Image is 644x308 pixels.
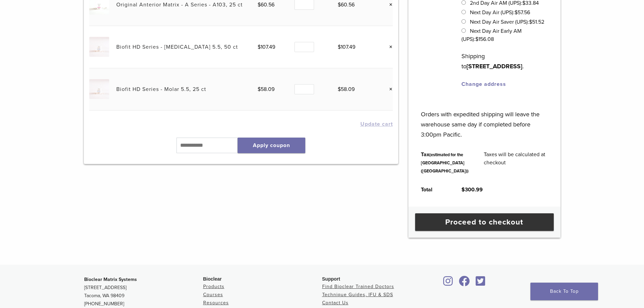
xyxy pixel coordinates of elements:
strong: [STREET_ADDRESS] [467,63,522,70]
p: [STREET_ADDRESS] Tacoma, WA 98409 [PHONE_NUMBER] [84,276,203,308]
bdi: 156.08 [475,36,494,43]
img: Biofit HD Series - Molar 5.5, 25 ct [89,79,109,99]
span: $ [338,44,341,50]
a: Bioclear [441,280,455,287]
bdi: 51.52 [529,19,544,25]
img: Biofit HD Series - Premolar 5.5, 50 ct [89,37,109,57]
a: Biofit HD Series - Molar 5.5, 25 ct [116,86,206,93]
a: Remove this item [384,0,393,9]
a: Resources [203,300,229,306]
span: $ [515,9,518,16]
a: Courses [203,292,223,298]
bdi: 107.49 [258,44,275,50]
span: $ [258,44,261,50]
th: Tax [413,145,476,180]
a: Remove this item [384,85,393,94]
span: $ [529,19,532,25]
bdi: 60.56 [338,1,355,8]
a: Back To Top [530,283,598,300]
p: Shipping to . [461,51,548,71]
a: Original Anterior Matrix - A Series - A103, 25 ct [116,1,243,8]
small: (estimated for the [GEOGRAPHIC_DATA] ([GEOGRAPHIC_DATA])) [421,152,469,174]
bdi: 300.99 [461,186,483,193]
a: Biofit HD Series - [MEDICAL_DATA] 5.5, 50 ct [116,44,238,50]
a: Proceed to checkout [415,213,554,231]
a: Remove this item [384,43,393,51]
span: $ [258,1,261,8]
span: Support [322,276,340,282]
a: Contact Us [322,300,349,306]
label: Next Day Air Saver (UPS): [470,19,544,25]
a: Change address [461,81,506,88]
a: Bioclear [457,280,472,287]
p: Orders with expedited shipping will leave the warehouse same day if completed before 3:00pm Pacific. [421,99,548,140]
bdi: 57.56 [515,9,530,16]
span: $ [258,86,261,93]
a: Bioclear [474,280,488,287]
button: Apply coupon [238,138,305,153]
bdi: 58.09 [338,86,355,93]
span: Bioclear [203,276,222,282]
th: Total [413,180,454,199]
a: Technique Guides, IFU & SDS [322,292,393,298]
a: Find Bioclear Trained Doctors [322,284,394,289]
bdi: 107.49 [338,44,355,50]
strong: Bioclear Matrix Systems [84,277,137,282]
span: $ [475,36,478,43]
a: Products [203,284,224,289]
bdi: 60.56 [258,1,275,8]
span: $ [338,86,341,93]
button: Update cart [360,121,393,127]
td: Taxes will be calculated at checkout [476,145,555,180]
span: $ [338,1,341,8]
label: Next Day Air Early AM (UPS): [461,28,521,43]
label: Next Day Air (UPS): [470,9,530,16]
bdi: 58.09 [258,86,275,93]
span: $ [461,186,465,193]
